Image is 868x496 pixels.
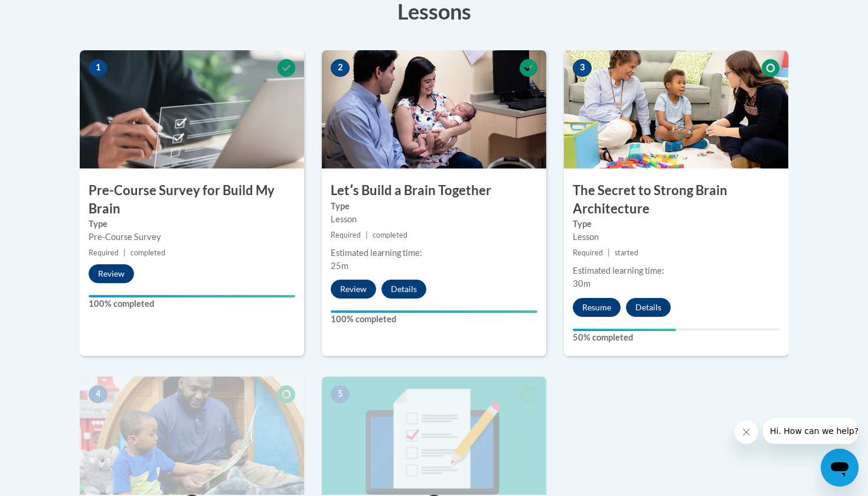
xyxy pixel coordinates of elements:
label: Type [573,218,779,231]
button: Review [331,280,376,299]
h3: The Secret to Strong Brain Architecture [564,181,788,218]
label: 50% completed [573,331,779,344]
span: 25m [331,261,348,271]
iframe: Close message [735,420,758,444]
span: completed [373,231,407,239]
div: Your progress [331,310,537,313]
img: Course Image [564,50,788,168]
div: Your progress [89,295,295,297]
span: 3 [573,59,592,77]
img: Course Image [80,377,304,495]
span: 5 [331,385,350,403]
div: Lesson [573,231,779,244]
span: 30m [573,278,590,288]
span: Required [573,248,603,257]
label: Type [331,200,537,213]
span: | [608,248,610,257]
div: Your progress [573,329,676,331]
label: 100% completed [331,313,537,326]
span: Required [89,248,119,257]
div: Pre-Course Survey [89,231,295,244]
img: Course Image [80,50,304,168]
iframe: Button to launch messaging window [821,449,859,487]
button: Resume [573,298,621,317]
span: started [615,248,638,257]
h3: Letʹs Build a Brain Together [322,181,546,200]
span: 4 [89,385,107,403]
img: Course Image [322,377,546,495]
div: Estimated learning time: [573,264,779,277]
span: Required [331,231,361,239]
button: Details [626,298,671,317]
div: Estimated learning time: [331,247,537,260]
label: Type [89,218,295,231]
label: 100% completed [89,297,295,310]
button: Review [89,264,134,283]
span: completed [130,248,165,257]
iframe: Message from company [763,418,859,444]
button: Details [381,280,426,299]
span: 1 [89,59,107,77]
img: Course Image [322,50,546,168]
span: | [123,248,126,257]
span: | [366,231,368,239]
span: 2 [331,59,350,77]
h3: Pre-Course Survey for Build My Brain [80,181,304,218]
div: Lesson [331,213,537,226]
